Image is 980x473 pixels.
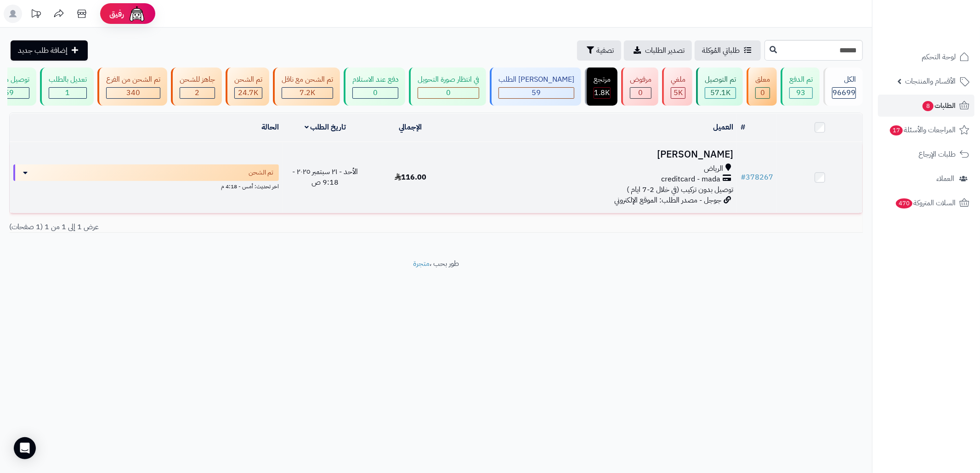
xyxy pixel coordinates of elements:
[11,40,88,61] a: إضافة طلب جديد
[13,181,279,191] div: اخر تحديث: أمس - 4:18 م
[373,87,378,98] span: 0
[300,87,315,98] span: 7.2K
[671,74,685,85] div: ملغي
[224,68,271,106] a: تم الشحن 24.7K
[128,5,146,23] img: ai-face.png
[745,68,779,106] a: معلق 0
[282,74,333,85] div: تم الشحن مع ناقل
[614,195,721,206] span: جوجل - مصدر الطلب: الموقع الإلكتروني
[790,88,812,98] div: 93
[407,68,488,106] a: في انتظار صورة التحويل 0
[713,122,733,133] a: العميل
[878,143,974,165] a: طلبات الإرجاع
[756,88,770,98] div: 0
[238,87,259,98] span: 24.7K
[741,172,773,183] a: #378267
[890,125,903,135] span: 17
[249,168,273,177] span: تم الشحن
[96,68,169,106] a: تم الشحن من الفرع 340
[905,75,956,88] span: الأقسام والمنتجات
[741,172,746,183] span: #
[446,87,451,98] span: 0
[595,87,610,98] span: 1.8K
[14,437,36,459] div: Open Intercom Messenger
[922,99,956,112] span: الطلبات
[418,74,479,85] div: في انتظار صورة التحويل
[532,87,541,98] span: 59
[624,40,692,61] a: تصدير الطلبات
[24,5,47,25] a: تحديثات المنصة
[878,192,974,214] a: السلات المتروكة470
[583,68,619,106] a: مرتجع 1.8K
[705,74,736,85] div: تم التوصيل
[755,74,770,85] div: معلق
[661,174,720,185] span: creditcard - mada
[760,87,765,98] span: 0
[596,45,614,56] span: تصفية
[704,163,723,174] span: الرياض
[896,198,912,208] span: 470
[282,88,333,98] div: 7222
[577,40,621,61] button: تصفية
[594,88,610,98] div: 1847
[821,68,865,106] a: الكل96699
[878,119,974,141] a: المراجعات والأسئلة17
[710,87,731,98] span: 57.1K
[695,40,761,61] a: طلباتي المُوكلة
[705,88,736,98] div: 57061
[49,88,86,98] div: 1
[499,88,574,98] div: 59
[797,87,806,98] span: 93
[49,74,87,85] div: تعديل بالطلب
[674,87,683,98] span: 5K
[889,124,956,136] span: المراجعات والأسئلة
[342,68,407,106] a: دفع عند الاستلام 0
[180,74,215,85] div: جاهز للشحن
[399,122,422,133] a: الإجمالي
[671,88,685,98] div: 4998
[923,101,934,111] span: 8
[195,87,200,98] span: 2
[413,258,430,269] a: متجرة
[789,74,813,85] div: تم الدفع
[109,8,124,19] span: رفيق
[169,68,224,106] a: جاهز للشحن 2
[630,88,651,98] div: 0
[498,74,574,85] div: [PERSON_NAME] الطلب
[660,68,694,106] a: ملغي 5K
[878,46,974,68] a: لوحة التحكم
[741,122,745,133] a: #
[694,68,745,106] a: تم التوصيل 57.1K
[594,74,611,85] div: مرتجع
[457,149,733,160] h3: [PERSON_NAME]
[126,87,140,98] span: 340
[639,87,643,98] span: 0
[832,74,856,85] div: الكل
[352,74,398,85] div: دفع عند الاستلام
[418,88,479,98] div: 0
[918,148,956,161] span: طلبات الإرجاع
[918,7,971,26] img: logo-2.png
[878,95,974,117] a: الطلبات8
[2,222,436,232] div: عرض 1 إلى 1 من 1 (1 صفحات)
[38,68,96,106] a: تعديل بالطلب 1
[66,87,70,98] span: 1
[305,122,346,133] a: تاريخ الطلب
[18,45,68,56] span: إضافة طلب جديد
[292,166,358,188] span: الأحد - ٢١ سبتمبر ٢٠٢٥ - 9:18 ص
[779,68,821,106] a: تم الدفع 93
[627,184,733,195] span: توصيل بدون تركيب (في خلال 2-7 ايام )
[922,51,956,63] span: لوحة التحكم
[878,168,974,190] a: العملاء
[833,87,855,98] span: 96699
[106,74,160,85] div: تم الشحن من الفرع
[271,68,342,106] a: تم الشحن مع ناقل 7.2K
[234,74,262,85] div: تم الشحن
[619,68,660,106] a: مرفوض 0
[645,45,685,56] span: تصدير الطلبات
[702,45,740,56] span: طلباتي المُوكلة
[180,88,215,98] div: 2
[353,88,398,98] div: 0
[630,74,651,85] div: مرفوض
[261,122,279,133] a: الحالة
